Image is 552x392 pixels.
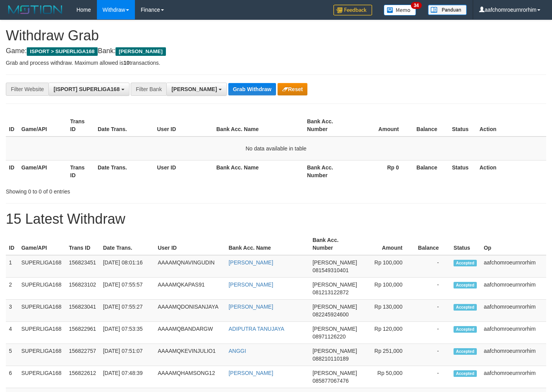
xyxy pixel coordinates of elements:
[66,233,100,255] th: Trans ID
[312,348,357,354] span: [PERSON_NAME]
[360,366,414,388] td: Rp 50,000
[155,255,226,278] td: AAAAMQNAVINGUDIN
[18,278,66,300] td: SUPERLIGA168
[353,114,411,136] th: Amount
[312,304,357,310] span: [PERSON_NAME]
[229,326,285,332] a: ADIPUTRA TANUJAYA
[6,4,65,16] img: MOTION_logo.png
[6,344,18,366] td: 5
[66,366,100,388] td: 156822612
[481,322,546,344] td: aafchomroeurnrorhim
[312,259,357,266] span: [PERSON_NAME]
[312,289,348,295] span: Copy 081213122872 to clipboard
[312,333,346,340] span: Copy 08971126220 to clipboard
[312,326,357,332] span: [PERSON_NAME]
[414,322,450,344] td: -
[155,344,226,366] td: AAAAMQKEVINJULIO1
[6,211,546,227] h1: 15 Latest Withdraw
[450,233,481,255] th: Status
[454,370,477,377] span: Accepted
[66,300,100,322] td: 156823041
[278,83,307,95] button: Reset
[100,233,155,255] th: Date Trans.
[481,300,546,322] td: aafchomroeurnrorhim
[414,278,450,300] td: -
[481,255,546,278] td: aafchomroeurnrorhim
[312,356,348,362] span: Copy 088210110189 to clipboard
[229,281,273,288] a: [PERSON_NAME]
[476,114,546,136] th: Action
[312,281,357,288] span: [PERSON_NAME]
[454,260,477,266] span: Accepted
[18,114,67,136] th: Game/API
[6,114,18,136] th: ID
[414,233,450,255] th: Balance
[18,366,66,388] td: SUPERLIGA168
[100,278,155,300] td: [DATE] 07:55:57
[213,114,304,136] th: Bank Acc. Name
[449,160,476,182] th: Status
[481,278,546,300] td: aafchomroeurnrorhim
[18,322,66,344] td: SUPERLIGA168
[229,259,273,266] a: [PERSON_NAME]
[66,255,100,278] td: 156823451
[66,278,100,300] td: 156823102
[6,83,48,96] div: Filter Website
[67,114,95,136] th: Trans ID
[312,267,348,273] span: Copy 081549310401 to clipboard
[360,300,414,322] td: Rp 130,000
[414,344,450,366] td: -
[95,114,154,136] th: Date Trans.
[229,304,273,310] a: [PERSON_NAME]
[100,366,155,388] td: [DATE] 07:48:39
[18,300,66,322] td: SUPERLIGA168
[6,255,18,278] td: 1
[481,366,546,388] td: aafchomroeurnrorhim
[411,114,449,136] th: Balance
[6,28,546,43] h1: Withdraw Grab
[454,348,477,355] span: Accepted
[312,370,357,376] span: [PERSON_NAME]
[18,344,66,366] td: SUPERLIGA168
[476,160,546,182] th: Action
[18,255,66,278] td: SUPERLIGA168
[360,344,414,366] td: Rp 251,000
[53,86,119,92] span: [ISPORT] SUPERLIGA168
[6,233,18,255] th: ID
[6,59,546,67] p: Grab and process withdraw. Maximum allowed is transactions.
[309,233,360,255] th: Bank Acc. Number
[6,136,546,161] td: No data available in table
[27,47,98,56] span: ISPORT > SUPERLIGA168
[100,344,155,366] td: [DATE] 07:51:07
[6,160,18,182] th: ID
[6,300,18,322] td: 3
[48,83,129,96] button: [ISPORT] SUPERLIGA168
[360,255,414,278] td: Rp 100,000
[312,311,348,318] span: Copy 082245924600 to clipboard
[229,348,246,354] a: ANGGI
[213,160,304,182] th: Bank Acc. Name
[171,86,217,92] span: [PERSON_NAME]
[414,300,450,322] td: -
[100,255,155,278] td: [DATE] 08:01:16
[6,185,224,195] div: Showing 0 to 0 of 0 entries
[454,282,477,288] span: Accepted
[67,160,95,182] th: Trans ID
[131,83,166,96] div: Filter Bank
[155,322,226,344] td: AAAAMQBANDARGW
[414,255,450,278] td: -
[481,344,546,366] td: aafchomroeurnrorhim
[226,233,309,255] th: Bank Acc. Name
[360,233,414,255] th: Amount
[304,114,353,136] th: Bank Acc. Number
[100,322,155,344] td: [DATE] 07:53:35
[333,5,372,16] img: Feedback.jpg
[312,378,348,384] span: Copy 085877067476 to clipboard
[155,278,226,300] td: AAAAMQKAPAS91
[428,5,467,15] img: panduan.png
[304,160,353,182] th: Bank Acc. Number
[229,370,273,376] a: [PERSON_NAME]
[18,160,67,182] th: Game/API
[454,326,477,333] span: Accepted
[18,233,66,255] th: Game/API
